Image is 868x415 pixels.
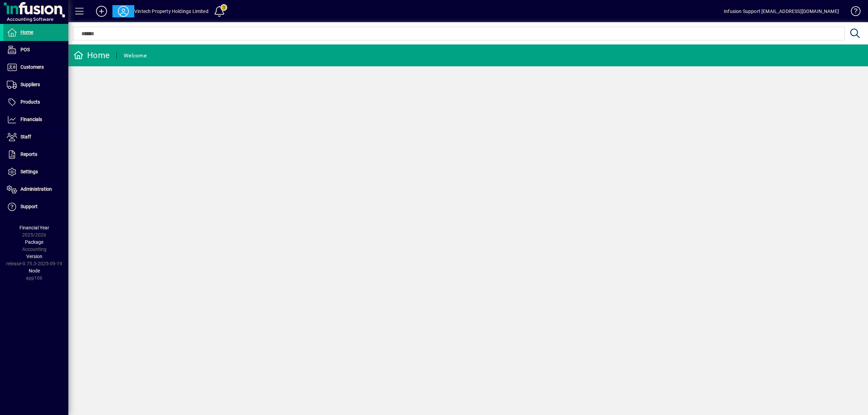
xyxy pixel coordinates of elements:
[3,198,68,215] a: Support
[846,1,859,24] a: Knowledge Base
[3,181,68,198] a: Administration
[21,151,37,157] span: Reports
[21,64,44,70] span: Customers
[73,50,110,61] div: Home
[3,94,68,111] a: Products
[21,134,31,139] span: Staff
[112,5,134,17] button: Profile
[134,6,208,17] div: Vintech Property Holdings Limited
[3,41,68,58] a: POS
[25,239,43,245] span: Package
[3,76,68,93] a: Suppliers
[3,111,68,128] a: Financials
[19,225,49,230] span: Financial Year
[21,29,33,35] span: Home
[21,169,38,174] span: Settings
[21,204,38,209] span: Support
[21,186,52,192] span: Administration
[21,99,40,105] span: Products
[21,117,42,122] span: Financials
[21,47,30,52] span: POS
[21,82,40,87] span: Suppliers
[3,59,68,76] a: Customers
[724,6,839,17] div: Infusion Support [EMAIL_ADDRESS][DOMAIN_NAME]
[91,5,112,17] button: Add
[29,268,40,273] span: Node
[3,129,68,146] a: Staff
[3,163,68,180] a: Settings
[26,254,42,259] span: Version
[3,146,68,163] a: Reports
